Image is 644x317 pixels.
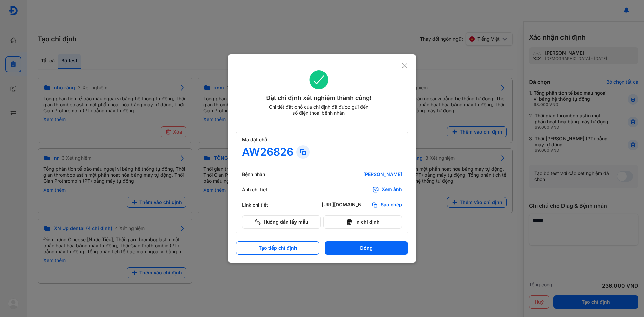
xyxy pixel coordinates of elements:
div: Mã đặt chỗ [242,137,402,143]
div: Đặt chỉ định xét nghiệm thành công! [236,93,401,103]
button: In chỉ định [323,215,402,229]
div: AW26826 [242,145,293,159]
div: [PERSON_NAME] [322,171,402,177]
button: Hướng dẫn lấy mẫu [242,215,321,229]
div: Bệnh nhân [242,171,282,177]
div: Xem ảnh [382,186,402,193]
button: Đóng [325,241,408,255]
button: Tạo tiếp chỉ định [236,241,319,255]
div: Chi tiết đặt chỗ của chỉ định đã được gửi đến số điện thoại bệnh nhân [266,104,371,116]
div: [URL][DOMAIN_NAME] [322,202,369,208]
span: Sao chép [381,202,402,208]
div: Ảnh chi tiết [242,187,282,193]
div: Link chi tiết [242,202,282,208]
